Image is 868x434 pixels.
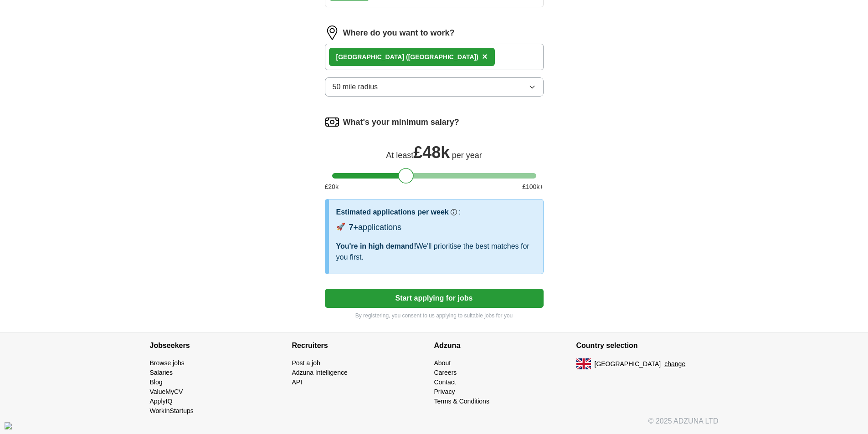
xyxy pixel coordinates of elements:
[434,398,489,405] a: Terms & Conditions
[576,358,591,369] img: UK flag
[482,50,488,64] button: ×
[5,422,12,429] img: Cookie%20settings
[413,143,450,162] span: £ 48k
[349,223,359,232] span: 7+
[150,369,173,376] a: Salaries
[292,359,320,367] a: Post a job
[434,369,457,376] a: Careers
[325,182,339,192] span: £ 20 k
[336,241,536,263] div: We'll prioritise the best matches for you first.
[5,422,12,429] div: Cookie consent button
[482,51,488,61] span: ×
[343,116,459,128] label: What's your minimum salary?
[349,221,402,234] div: applications
[664,359,685,369] button: change
[595,359,661,369] span: [GEOGRAPHIC_DATA]
[336,207,449,218] h3: Estimated applications per week
[150,398,173,405] a: ApplyIQ
[452,151,482,160] span: per year
[292,369,348,376] a: Adzuna Intelligence
[325,289,544,308] button: Start applying for jobs
[150,407,194,414] a: WorkInStartups
[150,378,163,386] a: Blog
[336,53,405,61] strong: [GEOGRAPHIC_DATA]
[325,26,339,40] img: location.png
[333,82,378,92] span: 50 mile radius
[150,388,183,395] a: ValueMyCV
[343,27,455,39] label: Where do you want to work?
[434,359,451,367] a: About
[292,378,303,386] a: API
[150,359,185,367] a: Browse jobs
[406,53,478,61] span: ([GEOGRAPHIC_DATA])
[459,207,461,218] h3: :
[325,77,544,97] button: 50 mile radius
[576,333,719,358] h4: Country selection
[434,388,455,395] a: Privacy
[336,221,345,232] span: 🚀
[336,242,416,250] span: You're in high demand!
[325,115,339,129] img: salary.png
[143,416,726,434] div: © 2025 ADZUNA LTD
[325,311,544,320] p: By registering, you consent to us applying to suitable jobs for you
[386,151,413,160] span: At least
[434,378,456,386] a: Contact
